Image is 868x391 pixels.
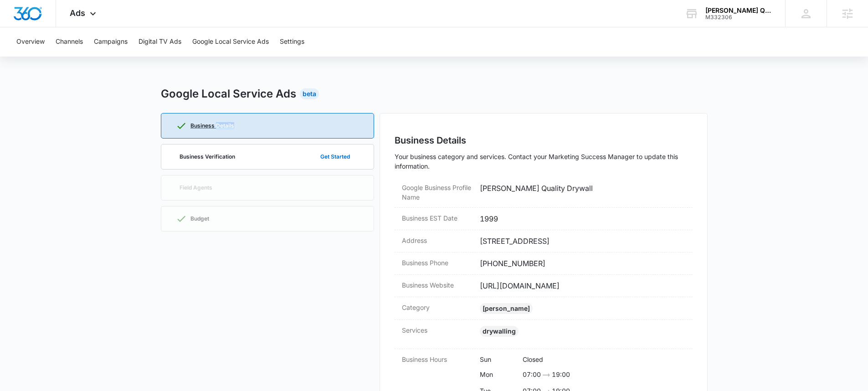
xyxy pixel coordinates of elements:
[16,27,45,57] button: Overview
[552,370,570,381] p: 19:00
[480,303,533,314] div: [PERSON_NAME]
[395,252,693,275] div: Business Phone[PHONE_NUMBER]
[402,303,473,312] dt: Category
[402,355,473,364] dt: Business Hours
[402,236,473,245] dt: Address
[311,146,359,168] button: Get Started
[94,27,128,57] button: Campaigns
[161,144,374,170] a: Business VerificationGet Started
[280,27,304,57] button: Settings
[705,7,772,14] div: account name
[161,86,296,102] h2: Google Local Service Ads
[26,15,45,22] div: v 4.0.25
[139,27,181,57] button: Digital TV Ads
[395,320,693,349] div: ServicesDrywalling
[480,258,685,269] dd: [PHONE_NUMBER]
[24,24,100,31] div: Domain: [DOMAIN_NAME]
[35,54,82,60] div: Domain Overview
[480,370,512,381] p: Mon
[15,15,22,22] img: logo_orange.svg
[402,280,473,290] dt: Business Website
[70,8,85,18] span: Ads
[480,280,685,291] dd: [URL][DOMAIN_NAME]
[402,325,473,335] dt: Services
[523,370,541,381] p: 07:00
[180,154,235,159] p: Business Verification
[480,183,685,202] dd: [PERSON_NAME] Quality Drywall
[300,88,319,99] div: Beta
[480,326,519,337] div: Drywalling
[480,236,685,247] dd: [STREET_ADDRESS]
[15,24,22,31] img: website_grey.svg
[705,14,772,21] div: account id
[402,183,473,202] dt: Google Business Profile Name
[56,27,83,57] button: Channels
[192,27,269,57] button: Google Local Service Ads
[480,355,512,364] p: Sun
[101,54,154,60] div: Keywords by Traffic
[395,152,693,171] p: Your business category and services. Contact your Marketing Success Manager to update this inform...
[395,134,693,147] h2: Business Details
[395,230,693,252] div: Address[STREET_ADDRESS]
[402,213,473,223] dt: Business EST Date
[395,177,693,208] div: Google Business Profile Name[PERSON_NAME] Quality Drywall
[161,113,374,139] a: Business Details
[25,53,32,60] img: tab_domain_overview_orange.svg
[395,275,693,297] div: Business Website[URL][DOMAIN_NAME]
[395,208,693,230] div: Business EST Date1999
[190,123,234,129] p: Business Details
[480,213,685,224] dd: 1999
[395,297,693,320] div: Category[PERSON_NAME]
[523,355,685,364] p: Closed
[91,53,98,60] img: tab_keywords_by_traffic_grey.svg
[402,258,473,268] dt: Business Phone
